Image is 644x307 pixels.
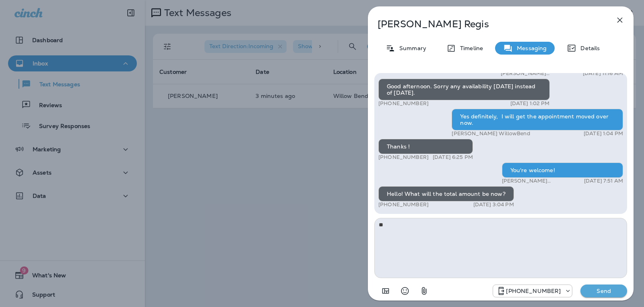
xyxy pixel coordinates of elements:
p: Send [587,287,621,295]
p: [PERSON_NAME] WillowBend [452,130,530,137]
p: Messaging [513,45,547,51]
button: Select an emoji [397,283,413,299]
p: [PERSON_NAME] WillowBend [502,178,575,184]
p: [PERSON_NAME] Regis [378,18,597,30]
div: Yes definitely, I will get the appointment moved over now. [452,109,623,130]
div: You're welcome! [502,163,623,178]
p: [PHONE_NUMBER] [378,100,429,107]
p: Summary [395,45,426,51]
p: [DATE] 1:02 PM [510,100,550,107]
div: Hello! What will the total amount be now? [378,186,514,201]
p: [DATE] 3:04 PM [473,201,514,208]
div: +1 (813) 497-4455 [493,286,572,296]
p: [PHONE_NUMBER] [378,201,429,208]
p: [DATE] 1:04 PM [584,130,623,137]
p: [PERSON_NAME] WillowBend [501,70,574,77]
div: Good afternoon. Sorry any availability [DATE] instead of [DATE]. [378,79,550,100]
button: Send [580,285,627,297]
div: Thanks ! [378,139,473,154]
p: Timeline [456,45,483,51]
p: [DATE] 11:16 AM [583,70,623,77]
button: Add in a premade template [378,283,394,299]
p: [PHONE_NUMBER] [378,154,429,161]
p: [DATE] 6:25 PM [433,154,473,161]
p: Details [576,45,600,51]
p: [DATE] 7:51 AM [584,178,623,184]
p: [PHONE_NUMBER] [506,288,561,294]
